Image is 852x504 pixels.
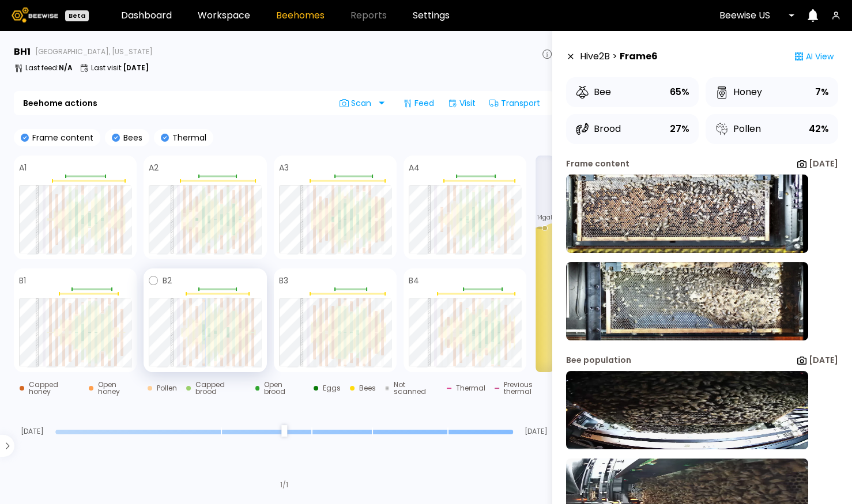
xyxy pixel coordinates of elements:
[14,428,51,435] span: [DATE]
[566,371,808,449] img: 20250730_125937_-0700-b-1020-front-41050-XXXXn1bq.jpg
[809,354,838,366] b: [DATE]
[537,215,552,221] span: 14 gal
[670,84,689,100] div: 65%
[35,48,153,55] span: [GEOGRAPHIC_DATA], [US_STATE]
[340,98,375,108] span: Scan
[279,164,289,172] h4: A3
[29,134,93,142] p: Frame content
[398,94,439,112] div: Feed
[276,11,325,20] a: Beehomes
[157,385,177,392] div: Pollen
[485,94,545,112] div: Transport
[809,121,829,137] div: 42%
[715,122,761,136] div: Pollen
[59,63,73,73] b: N/A
[25,65,73,71] p: Last feed :
[163,276,172,285] h4: B2
[65,10,89,21] div: Beta
[504,381,560,395] div: Previous thermal
[809,158,838,169] b: [DATE]
[29,381,80,395] div: Capped honey
[620,50,658,63] strong: Frame 6
[566,158,629,170] div: Frame content
[121,11,172,20] a: Dashboard
[350,11,387,20] span: Reports
[566,262,808,340] img: 20250730_130836-b-1020.85-back-41050-XXXXn1bq.jpg
[169,134,206,142] p: Thermal
[323,385,341,392] div: Eggs
[409,164,420,172] h4: A4
[264,381,304,395] div: Open brood
[715,85,762,99] div: Honey
[359,385,376,392] div: Bees
[123,63,149,73] b: [DATE]
[456,385,485,392] div: Thermal
[580,45,658,68] div: Hive 2 B >
[394,381,438,395] div: Not scanned
[198,11,250,20] a: Workspace
[413,11,450,20] a: Settings
[280,480,288,490] div: 1 / 1
[575,122,621,136] div: Brood
[98,381,138,395] div: Open honey
[409,276,419,285] h4: B4
[19,164,27,172] h4: A1
[195,381,246,395] div: Capped brood
[518,428,555,435] span: [DATE]
[19,276,26,285] h4: B1
[120,134,142,142] p: Bees
[279,276,288,285] h4: B3
[575,85,611,99] div: Bee
[566,354,631,366] div: Bee population
[23,99,97,107] b: Beehome actions
[815,84,829,100] div: 7%
[12,7,58,22] img: Beewise logo
[670,121,689,137] div: 27%
[149,164,159,172] h4: A2
[91,65,149,71] p: Last visit :
[443,94,480,112] div: Visit
[566,175,808,253] img: 20250730_130836-b-1020.85-front-41050-XXXXn1bq.jpg
[14,47,31,56] h3: BH 1
[790,45,838,68] div: AI View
